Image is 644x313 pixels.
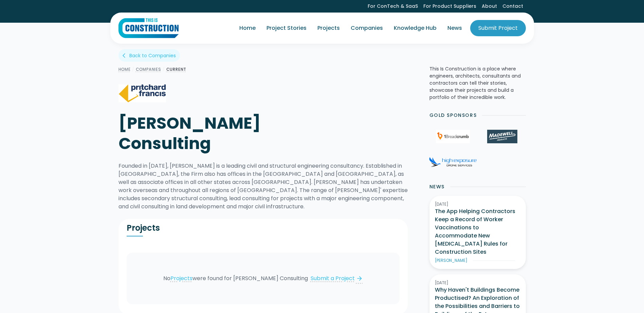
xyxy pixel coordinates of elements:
[435,201,520,207] div: [DATE]
[442,19,467,38] a: News
[261,19,312,38] a: Project Stories
[233,274,308,282] div: [PERSON_NAME] Consulting
[308,274,363,283] a: Submit a Projectarrow_forward
[487,130,517,143] img: Madewell Products
[312,19,345,38] a: Projects
[429,196,526,269] a: [DATE]The App Helping Contractors Keep a Record of Worker Vaccinations to Accommodate New [MEDICA...
[345,19,388,38] a: Companies
[429,157,477,167] img: High Exposure
[478,24,518,32] div: Submit Project
[131,65,136,74] div: /
[118,113,327,154] h1: [PERSON_NAME] Consulting
[161,65,166,74] div: /
[429,65,526,101] p: This Is Construction is a place where engineers, architects, consultants and contractors can tell...
[470,20,526,36] a: Submit Project
[118,18,179,38] a: home
[429,112,477,119] h2: Gold Sponsors
[166,66,187,72] a: Current
[118,162,408,211] div: Founded in [DATE], [PERSON_NAME] is a leading civil and structural engineering consultancy. Estab...
[118,18,179,38] img: This Is Construction Logo
[136,66,161,72] a: Companies
[118,49,180,62] a: arrow_back_iosBack to Companies
[435,280,520,286] div: [DATE]
[129,52,176,59] div: Back to Companies
[435,207,520,256] h3: The App Helping Contractors Keep a Record of Worker Vaccinations to Accommodate New [MEDICAL_DATA...
[435,257,467,264] div: [PERSON_NAME]
[118,84,166,102] img: Pritchard Francis Consulting
[170,274,192,282] a: Projects
[127,223,263,233] h2: Projects
[163,274,232,282] div: No were found for
[436,130,470,143] img: 1Breadcrumb
[429,183,445,190] h2: News
[234,19,261,38] a: Home
[118,66,131,72] a: Home
[388,19,442,38] a: Knowledge Hub
[311,274,355,283] div: Submit a Project
[123,52,128,59] div: arrow_back_ios
[356,275,363,282] div: arrow_forward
